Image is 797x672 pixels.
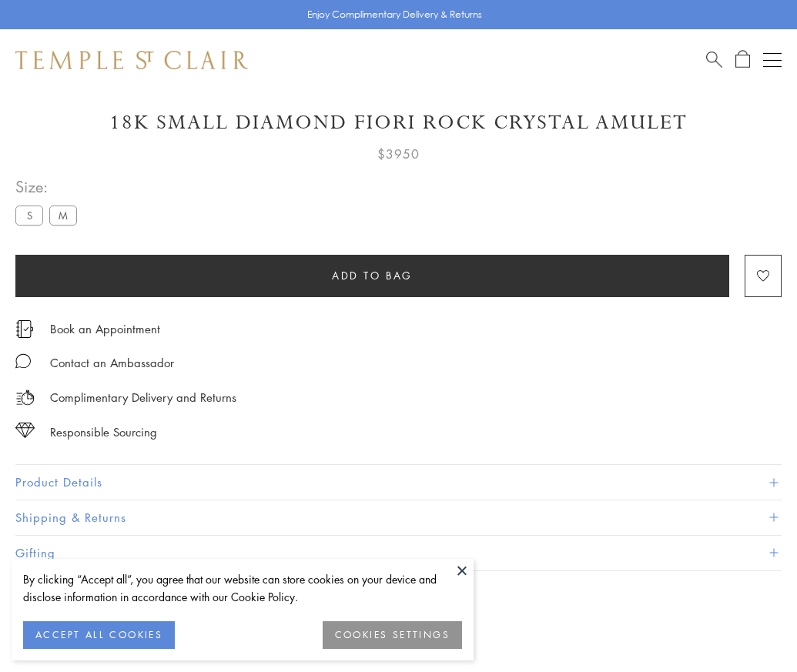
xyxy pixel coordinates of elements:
[706,50,722,69] a: Search
[15,174,83,199] span: Size:
[323,621,462,649] button: COOKIES SETTINGS
[307,7,482,22] p: Enjoy Complimentary Delivery & Returns
[15,465,782,500] button: Product Details
[332,267,413,284] span: Add to bag
[15,353,31,369] img: MessageIcon-01_2.svg
[23,621,175,649] button: ACCEPT ALL COOKIES
[49,206,77,225] label: M
[763,51,782,69] button: Open navigation
[15,51,248,69] img: Temple St. Clair
[15,423,35,438] img: icon_sourcing.svg
[735,50,750,69] a: Open Shopping Bag
[15,206,43,225] label: S
[50,320,160,337] a: Book an Appointment
[23,570,462,606] div: By clicking “Accept all”, you agree that our website can store cookies on your device and disclos...
[15,500,782,535] button: Shipping & Returns
[50,353,174,373] div: Contact an Ambassador
[377,144,420,164] span: $3950
[15,109,782,136] h1: 18K Small Diamond Fiori Rock Crystal Amulet
[50,423,157,442] div: Responsible Sourcing
[15,255,729,297] button: Add to bag
[15,388,35,407] img: icon_delivery.svg
[15,536,782,570] button: Gifting
[15,320,34,338] img: icon_appointment.svg
[50,388,236,407] p: Complimentary Delivery and Returns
